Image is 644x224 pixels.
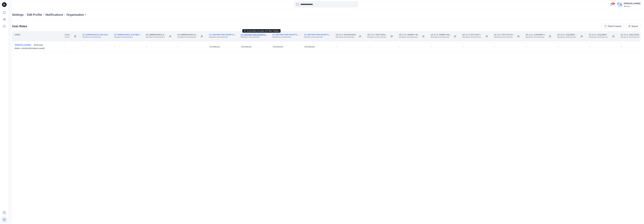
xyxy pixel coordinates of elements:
span: 99+ [611,2,615,5]
p: Members and Externals [146,36,166,38]
p: Users [15,34,20,39]
p: Contributor [273,45,283,48]
p: Settings [12,13,24,17]
img: avatar [617,2,623,7]
a: Edit Profile [27,13,42,17]
p: Members and Externals [494,36,515,38]
p: UP_H.I.S._D26_Toddler Boy [621,34,641,36]
p: - [558,45,558,48]
a: UP_Greensource_D09 Hunting & Fishing [82,34,121,36]
p: Members and Externals [431,36,451,38]
p: UP_H.I.S. D26 Toddler Seasonal [367,34,388,36]
div: Walmart [624,5,640,7]
p: Members and Externals [241,36,268,38]
button: Join [484,34,489,39]
button: Filter(1 Users) [602,24,624,29]
p: - [336,45,337,48]
a: UP_Greymatterconcepts_D23 Men's Thermals [272,34,318,36]
button: Join [452,34,458,39]
p: UP_H.I.S. Sanrio- Hello Kitty D33 Girls [399,34,420,36]
a: UP_Greymatterconcepts_D23 Men's Workwear [304,34,350,36]
p: Members and Externals [367,36,388,38]
p: - [463,45,463,48]
p: UP_H.I.S. WTC D26 Toddler Seasonal [462,34,483,36]
button: Join [73,34,78,39]
button: Join [547,34,553,39]
p: Contributor [241,45,252,48]
p: - [621,45,622,48]
p: UP_H.I.S._D26 Baby Seasonal [526,34,546,36]
a: Export [626,24,641,29]
p: Members and Externals [209,36,236,38]
p: UP_Greensource_D34_[DEMOGRAPHIC_DATA]_Seasonal_Tops [177,34,198,36]
p: - [83,45,84,48]
p: - [589,45,590,48]
p: Members and Externals [589,36,610,38]
p: - [399,45,400,48]
p: UP_Greensource_D23_Men's_Seasonal_Tops [146,34,166,36]
button: Join [358,34,363,39]
button: Join [611,34,616,39]
p: UP_H.I.S._D26_Baby Girl [589,34,610,36]
div: (External) [34,44,63,46]
p: Contributor [304,45,315,48]
a: [PERSON_NAME] [15,44,31,46]
p: UP_H.I.S. WTC D33 Girls Seasonal [494,34,515,36]
p: Members and Externals [399,36,420,38]
p: UP_H.I.S. Sanrio-Hello Kitty D26 Toddler Girls [431,34,451,36]
div: [EMAIL_ADDRESS][DOMAIN_NAME] [15,47,63,50]
p: Members and Externals [82,36,109,38]
p: UP_H.I.S._D26_Baby Boy [557,34,578,36]
button: Join [199,34,204,39]
button: Join [421,34,426,39]
p: Members and Externals [177,36,198,38]
button: Join [516,34,521,39]
p: - [494,45,495,48]
p: - [178,45,179,48]
p: Members and Externals [621,36,641,38]
p: Members and Externals [304,36,331,38]
a: Notifications [45,13,63,17]
p: UP_H.I.S. D24 Big Boys [336,34,356,36]
p: Members and Externals [272,36,299,38]
p: - [146,45,147,48]
p: Contributor [209,45,220,48]
p: - [368,45,368,48]
button: Join [389,34,394,39]
p: - [526,45,527,48]
a: UP_Greymatterconcepts_D09 Sporting Goods [209,34,254,36]
div: [PERSON_NAME] [624,2,640,5]
p: Members and Externals [526,36,546,38]
a: UP_Greymatterconcepts_D23 Men's Basics [241,34,283,36]
button: Join [579,34,584,39]
p: Members and Externals [336,36,356,38]
p: Members and Externals [114,36,141,38]
p: User Roles [12,25,27,28]
p: Members and Externals [557,36,578,38]
button: Join [168,34,173,39]
a: UP_Greensource_D23 Men's_ Sleep & Lounge [114,34,157,36]
p: - [114,45,115,48]
p: - [431,45,432,48]
p: Members and Externals [462,36,483,38]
